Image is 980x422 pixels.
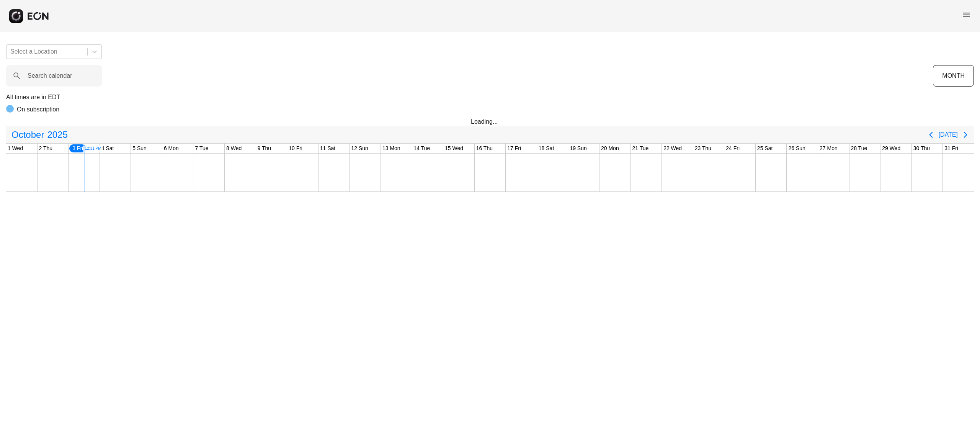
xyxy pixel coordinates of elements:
div: 30 Thu [912,144,931,153]
div: 2 Thu [38,144,54,153]
button: October2025 [7,127,72,142]
span: menu [962,10,971,20]
div: 7 Tue [193,144,210,153]
span: October [10,127,46,142]
div: Loading... [471,117,509,126]
div: 11 Sat [318,144,337,153]
button: Previous page [923,127,939,142]
div: 31 Fri [943,144,960,153]
div: 6 Mon [162,144,180,153]
div: 16 Thu [475,144,494,153]
div: 15 Wed [443,144,465,153]
div: 4 Sat [100,144,116,153]
div: 27 Mon [818,144,839,153]
div: 25 Sat [756,144,774,153]
div: 10 Fri [287,144,304,153]
label: Search calendar [28,71,72,80]
div: 26 Sun [787,144,807,153]
div: 20 Mon [599,144,621,153]
div: 1 Wed [6,144,24,153]
div: 12 Sun [350,144,369,153]
button: MONTH [933,65,974,87]
div: 9 Thu [256,144,273,153]
div: 13 Mon [381,144,402,153]
button: Next page [958,127,973,142]
div: 21 Tue [631,144,650,153]
div: 23 Thu [693,144,713,153]
div: 8 Wed [225,144,243,153]
p: On subscription [17,105,59,114]
div: 3 Fri [69,144,87,153]
div: 24 Fri [724,144,741,153]
div: 22 Wed [662,144,683,153]
button: [DATE] [939,128,958,142]
div: 14 Tue [412,144,432,153]
div: 19 Sun [568,144,588,153]
div: 17 Fri [506,144,523,153]
p: All times are in EDT [6,93,974,102]
div: 18 Sat [537,144,555,153]
span: 2025 [46,127,69,142]
div: 29 Wed [880,144,902,153]
div: 5 Sun [131,144,148,153]
div: 28 Tue [849,144,869,153]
